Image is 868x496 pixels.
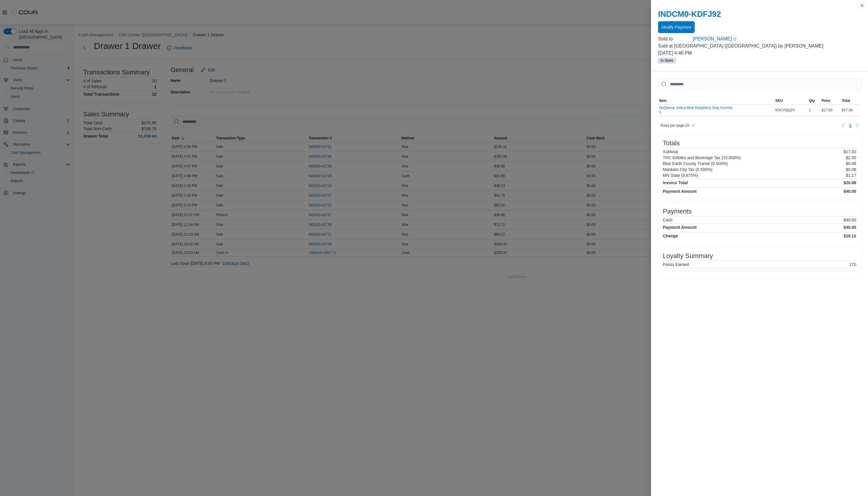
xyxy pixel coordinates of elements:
[846,155,856,160] p: $2.55
[663,208,692,215] h3: Payments
[658,97,774,104] button: Item
[663,161,728,166] h6: Blue Earth County Transit (0.500%)
[846,161,856,166] p: $0.08
[846,167,856,172] p: $0.08
[659,106,732,110] button: NuQanna: Indica Blue Raspberry 5mg Gummy
[658,50,861,57] p: [DATE] 4:46 PM
[658,43,861,50] p: Sold at [GEOGRAPHIC_DATA] ([GEOGRAPHIC_DATA]) by [PERSON_NAME]
[809,98,815,103] span: Qty
[663,155,741,160] h6: THC Edibles and Beverage Tax (15.000%)
[843,149,856,154] p: $17.00
[662,24,691,30] span: Modify Payment
[841,97,861,104] button: Total
[693,35,861,43] a: [PERSON_NAME]External link
[733,37,736,41] svg: External link
[843,225,856,230] h4: $40.00
[854,122,861,129] button: Next page
[775,108,795,112] span: KXCVQQ2V
[663,225,697,230] h4: Payment Amount
[859,2,866,9] button: Close this dialog
[663,140,680,147] h3: Totals
[847,121,854,130] button: Page 1 of 1
[663,167,712,172] h6: Mankato City Tax (0.500%)
[663,149,678,154] h6: Subtotal
[840,122,847,129] button: Previous page
[774,97,808,104] button: SKU
[663,180,688,185] h4: Invoice Total
[843,180,856,185] h4: $20.88
[843,189,856,194] h4: $40.00
[841,107,861,114] div: $17.00
[663,189,697,194] h4: Payment Amount
[808,107,820,114] div: 1
[843,234,856,238] h4: $19.12
[659,98,667,103] span: Item
[842,98,850,103] span: Total
[820,97,841,104] button: Price
[661,58,673,63] span: In Store
[663,173,698,178] h6: MN State (6.875%)
[658,9,861,19] h2: INDCM0-KDFJ92
[663,262,689,267] h6: Points Earned
[663,252,713,260] h3: Loyalty Summary
[660,123,689,128] span: Rows per page : 10
[847,121,854,130] ul: Pagination for table: MemoryTable from EuiInMemoryTable
[846,173,856,178] p: $1.17
[849,262,856,267] p: 170
[663,218,673,222] h6: Cash
[849,123,851,128] span: 1
[822,98,830,103] span: Price
[659,106,732,115] div: 1
[663,234,678,238] h4: Change
[808,97,820,104] button: Qty
[843,218,856,222] p: $40.00
[820,107,841,114] div: $17.00
[658,58,676,63] span: In Store
[840,121,861,130] nav: Pagination for table: MemoryTable from EuiInMemoryTable
[658,78,861,90] input: This is a search bar. As you type, the results lower in the page will automatically filter.
[775,98,783,103] span: SKU
[658,35,692,43] div: Sold to
[658,21,695,33] button: Modify Payment
[658,122,697,129] button: Rows per page:10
